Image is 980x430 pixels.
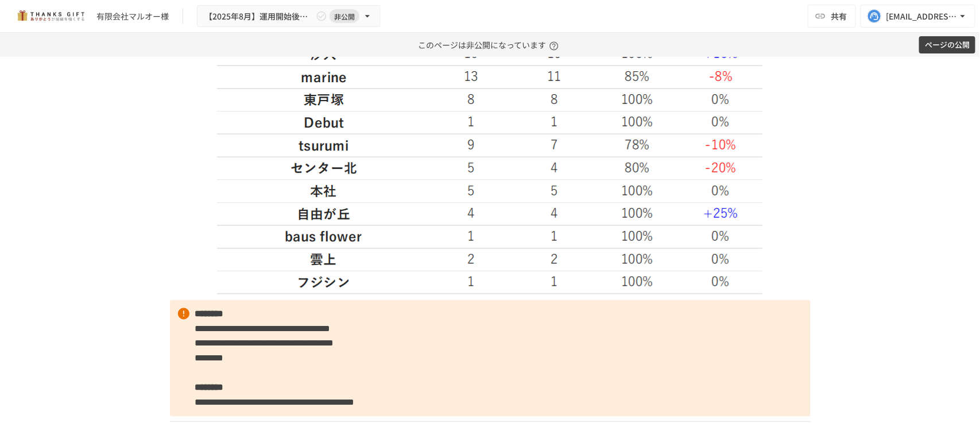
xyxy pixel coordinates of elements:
img: mMP1OxWUAhQbsRWCurg7vIHe5HqDpP7qZo7fRoNLXQh [14,7,87,25]
button: 共有 [808,5,856,28]
span: 【2025年8月】運用開始後振り返りミーティング [204,9,313,24]
button: [EMAIL_ADDRESS][DOMAIN_NAME] [861,5,975,28]
div: [EMAIL_ADDRESS][DOMAIN_NAME] [886,9,957,24]
p: このページは非公開になっています [418,33,562,57]
button: 【2025年8月】運用開始後振り返りミーティング非公開 [197,5,381,28]
span: 非公開 [330,10,359,22]
div: 有限会社マルオー様 [96,10,169,22]
span: 共有 [831,10,847,22]
button: ページの公開 [919,36,975,54]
